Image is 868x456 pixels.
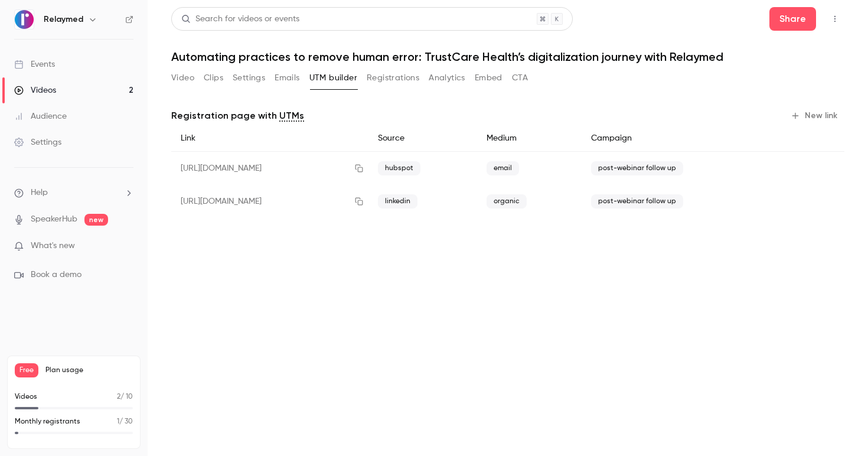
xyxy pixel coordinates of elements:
[487,161,519,175] span: email
[477,125,582,152] div: Medium
[14,84,56,96] div: Videos
[45,366,133,375] span: Plan usage
[15,416,80,427] p: Monthly registrants
[309,69,357,87] button: UTM builder
[14,136,61,148] div: Settings
[117,392,133,402] p: / 10
[275,69,299,87] button: Emails
[171,152,368,185] div: [URL][DOMAIN_NAME]
[786,106,844,125] button: New link
[31,240,75,252] span: What's new
[171,69,194,87] button: Video
[117,416,133,427] p: / 30
[378,161,420,175] span: hubspot
[117,393,120,400] span: 2
[15,10,34,29] img: Relaymed
[31,213,77,226] a: SpeakerHub
[378,194,417,209] span: linkedin
[171,185,368,218] div: [URL][DOMAIN_NAME]
[279,109,304,123] a: UTMs
[31,269,81,281] span: Book a demo
[233,69,265,87] button: Settings
[171,125,368,152] div: Link
[429,69,465,87] button: Analytics
[475,69,502,87] button: Embed
[591,194,683,209] span: post-webinar follow up
[15,392,37,402] p: Videos
[512,69,528,87] button: CTA
[15,363,38,377] span: Free
[769,7,816,31] button: Share
[14,58,55,70] div: Events
[14,110,67,122] div: Audience
[368,125,477,152] div: Source
[181,13,299,25] div: Search for videos or events
[204,69,223,87] button: Clips
[31,187,48,199] span: Help
[14,187,133,199] li: help-dropdown-opener
[582,125,778,152] div: Campaign
[591,161,683,175] span: post-webinar follow up
[44,14,83,25] h6: Relaymed
[825,9,844,28] button: Top Bar Actions
[84,214,108,226] span: new
[171,109,304,123] p: Registration page with
[171,50,844,64] h1: Automating practices to remove human error: TrustCare Health’s digitalization journey with Relaymed
[117,418,119,425] span: 1
[487,194,527,209] span: organic
[367,69,419,87] button: Registrations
